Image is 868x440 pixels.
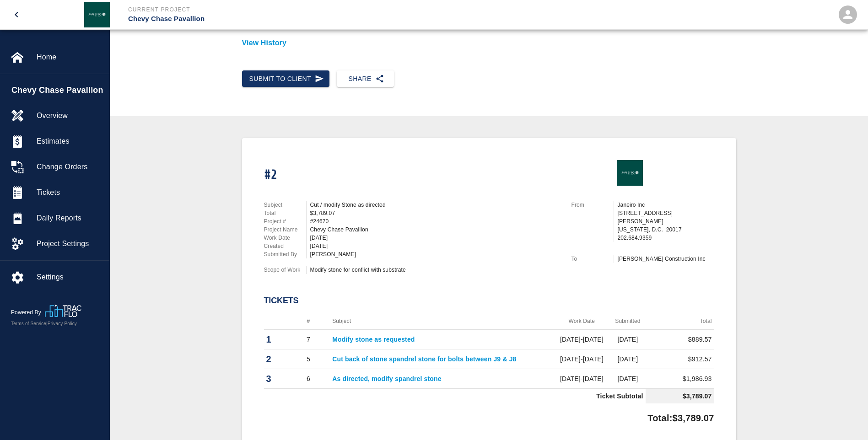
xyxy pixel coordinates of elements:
td: [DATE] [610,369,645,389]
p: Scope of Work [264,266,306,274]
th: Work Date [553,313,610,330]
th: Total [646,313,714,330]
td: 7 [287,330,330,349]
div: [DATE] [310,242,561,250]
p: Project # [264,217,306,225]
p: Total [264,209,306,217]
span: Tickets [37,187,102,198]
img: TracFlo [45,305,81,317]
p: Chevy Chase Pavallion [128,14,484,24]
a: As directed, modify spandrel stone [332,375,441,382]
th: Subject [330,313,553,330]
div: Modify stone for conflict with substrate [310,266,561,274]
iframe: Chat Widget [822,396,868,440]
p: 1 [266,333,285,346]
span: Change Orders [37,161,102,172]
a: Terms of Service [11,321,46,326]
a: Privacy Policy [48,321,77,326]
p: 2 [266,352,285,366]
span: | [46,321,48,326]
button: Submit to Client [242,70,330,87]
td: Ticket Subtotal [264,389,646,404]
p: 3 [266,372,285,386]
span: Daily Reports [37,213,102,224]
div: [PERSON_NAME] [310,250,561,258]
td: $3,789.07 [646,389,714,404]
p: Created [264,242,306,250]
span: Estimates [37,136,102,147]
p: Submitted By [264,250,306,258]
img: Janeiro Inc [617,160,643,186]
div: Cut / modify Stone as directed [310,201,561,209]
p: 202.684.9359 [618,234,714,242]
div: $3,789.07 [310,209,561,217]
th: # [287,313,330,330]
p: Powered By [11,308,45,317]
th: Submitted [610,313,645,330]
p: [STREET_ADDRESS][PERSON_NAME] [US_STATE], D.C. 20017 [618,209,714,234]
p: Current Project [128,5,484,14]
td: [DATE]-[DATE] [553,330,610,349]
p: To [571,255,614,263]
p: [PERSON_NAME] Construction Inc [618,255,714,263]
p: View History [242,38,736,48]
span: Project Settings [37,238,102,249]
td: 6 [287,369,330,389]
td: $1,986.93 [646,369,714,389]
h1: #2 [264,167,277,182]
img: Janeiro Inc [84,2,110,27]
a: Cut back of stone spandrel stone for bolts between J9 & J8 [332,355,516,363]
a: Modify stone as requested [332,336,415,343]
div: #24670 [310,217,561,225]
p: Total: $3,789.07 [647,407,714,425]
div: Chevy Chase Pavallion [310,225,561,234]
p: From [571,201,614,209]
button: open drawer [5,4,27,26]
span: Overview [37,110,102,121]
td: [DATE] [610,349,645,369]
td: $912.57 [646,349,714,369]
td: [DATE] [610,330,645,349]
td: $889.57 [646,330,714,349]
p: Work Date [264,234,306,242]
span: Home [37,52,102,63]
p: Subject [264,201,306,209]
td: [DATE]-[DATE] [553,349,610,369]
span: Chevy Chase Pavallion [11,84,105,97]
h2: Tickets [264,296,714,306]
div: [DATE] [310,234,561,242]
td: [DATE]-[DATE] [553,369,610,389]
p: Janeiro Inc [618,201,714,209]
p: Project Name [264,225,306,234]
button: Share [337,70,394,87]
span: Settings [37,272,102,283]
td: 5 [287,349,330,369]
